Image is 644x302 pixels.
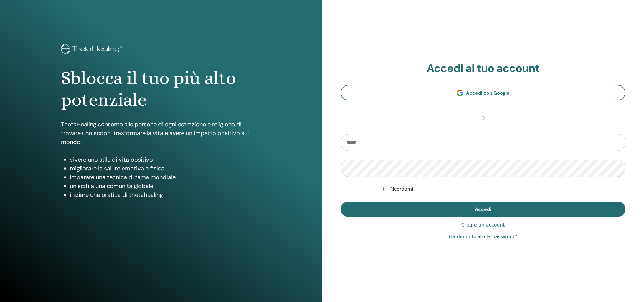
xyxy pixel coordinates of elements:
p: ThetaHealing consente alle persone di ogni estrazione e religione di trovare uno scopo, trasforma... [61,120,261,146]
li: migliorare la salute emotiva e fisica [70,164,261,173]
span: Accedi con Google [466,90,510,96]
label: Ricordami [389,186,413,193]
h1: Sblocca il tuo più alto potenziale [61,67,261,111]
li: vivere uno stile di vita positivo [70,155,261,164]
a: Ha dimenticato la password? [449,233,517,240]
li: imparare una tecnica di fama mondiale [70,173,261,182]
h2: Accedi al tuo account [341,62,625,75]
span: Accedi [475,206,491,212]
div: Keep me authenticated indefinitely or until I manually logout [383,186,625,193]
li: iniziare una pratica di thetahealing [70,190,261,199]
li: unisciti a una comunità globale [70,182,261,190]
span: o [478,115,488,122]
a: Creare un account [461,222,505,229]
a: Accedi con Google [341,85,625,100]
button: Accedi [341,202,625,217]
